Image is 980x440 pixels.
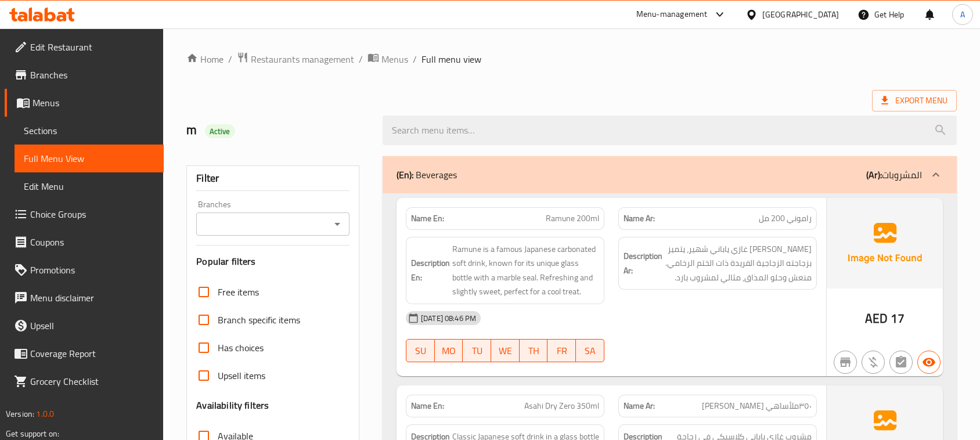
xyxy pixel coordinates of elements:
span: Edit Restaurant [30,40,154,54]
a: Full Menu View [15,145,164,172]
span: Coupons [30,235,154,249]
b: (Ar): [866,166,882,183]
span: Export Menu [872,90,957,111]
button: MO [435,339,463,362]
button: WE [491,339,520,362]
span: Edit Menu [24,179,154,193]
strong: Name En: [411,212,444,225]
span: Ramune is a famous Japanese carbonated soft drink, known for its unique glass bottle with a marbl... [452,242,599,299]
div: Menu-management [636,8,708,21]
span: Choice Groups [30,207,154,221]
strong: Name Ar: [624,400,655,412]
span: SU [411,342,430,359]
div: Filter [196,166,350,191]
nav: breadcrumb [186,52,957,67]
p: المشروبات [866,168,922,182]
span: Free items [218,285,259,299]
a: Choice Groups [5,200,164,228]
span: Menus [381,52,408,66]
span: Menu disclaimer [30,291,154,305]
li: / [359,52,363,66]
span: Version: [6,406,34,421]
img: Ae5nvW7+0k+MAAAAAElFTkSuQmCC [827,198,943,288]
span: [PERSON_NAME] غازي ياباني شهير، يتميز بزجاجته الزجاجية الفريدة ذات الختم الرخامي. منعش وحلو المذا... [665,242,812,285]
button: SA [576,339,604,362]
span: Restaurants management [251,52,354,66]
span: 1.0.0 [36,406,54,421]
span: WE [496,342,515,359]
span: TU [467,342,487,359]
span: Upsell [30,319,154,333]
a: Grocery Checklist [5,367,164,395]
a: Restaurants management [237,52,354,67]
span: راموني 200 مل [759,212,812,225]
button: TH [520,339,548,362]
div: Active [205,124,235,138]
strong: Description En: [411,256,450,284]
b: (En): [397,166,413,183]
span: Promotions [30,263,154,277]
button: Available [917,351,941,374]
button: Not has choices [889,351,913,374]
a: Sections [15,117,164,145]
a: Promotions [5,256,164,284]
span: Export Menu [881,93,947,108]
span: AED [865,307,888,330]
a: Home [186,52,224,66]
a: Branches [5,61,164,89]
li: / [413,52,417,66]
span: Sections [24,124,154,138]
span: Ramune 200ml [546,212,599,225]
span: Grocery Checklist [30,374,154,388]
button: Purchased item [862,351,885,374]
span: Coverage Report [30,347,154,360]
span: Upsell items [218,369,265,383]
li: / [228,52,232,66]
span: Branch specific items [218,313,300,327]
span: Menus [33,96,154,110]
h2: m [186,121,369,139]
button: Not branch specific item [834,351,857,374]
span: A [960,8,965,21]
span: FR [552,342,571,359]
span: Full menu view [421,52,481,66]
span: Branches [30,68,154,82]
button: FR [547,339,576,362]
a: Coverage Report [5,340,164,367]
a: Menus [5,89,164,117]
p: Beverages [397,168,457,182]
span: [DATE] 08:46 PM [416,313,481,324]
a: Coupons [5,228,164,256]
input: search [383,116,957,145]
strong: Name Ar: [624,212,655,225]
span: SA [581,342,600,359]
span: 17 [891,307,905,330]
span: Active [205,126,235,137]
a: Edit Restaurant [5,33,164,61]
button: SU [406,339,435,362]
span: ٣٥٠ملأساهي [PERSON_NAME] ‎ [700,400,812,412]
strong: Name En: [411,400,444,412]
button: TU [463,339,491,362]
div: [GEOGRAPHIC_DATA] [762,8,839,21]
h3: Popular filters [196,255,350,268]
span: Full Menu View [24,152,154,165]
a: Menus [368,52,408,67]
span: Has choices [218,341,264,355]
strong: Description Ar: [624,249,662,277]
div: (En): Beverages(Ar):المشروبات [383,156,957,193]
span: Asahi Dry Zero 350ml [524,400,599,412]
button: Open [329,216,345,232]
h3: Availability filters [196,399,269,412]
a: Upsell [5,312,164,340]
span: TH [524,342,543,359]
a: Menu disclaimer [5,284,164,312]
span: MO [439,342,459,359]
a: Edit Menu [15,172,164,200]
